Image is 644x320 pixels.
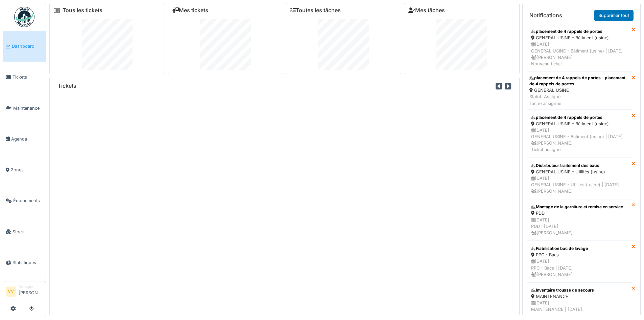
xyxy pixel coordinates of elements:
[408,7,445,14] a: Mes tâches
[527,241,632,282] a: Fiabilisation bac de lavage PPC - Bacs [DATE]PPC - Bacs | [DATE] [PERSON_NAME]
[3,216,46,247] a: Stock
[529,93,629,106] div: Statut: Assigné Tâche assignée
[527,199,632,241] a: Montage de la garniture et remise en service PDD [DATE]PDD | [DATE] [PERSON_NAME]
[531,114,627,121] div: placement de 4 rappels de portes
[531,204,627,210] div: Montage de la garniture et remise en service
[3,93,46,124] a: Maintenance
[3,185,46,216] a: Équipements
[531,217,627,236] div: [DATE] PDD | [DATE] [PERSON_NAME]
[531,252,627,258] div: PPC - Bacs
[6,284,43,300] a: VV Manager[PERSON_NAME]
[531,287,627,293] div: Inventaire trousse de secours
[3,31,46,62] a: Dashboard
[14,7,34,27] img: Badge_color-CXgf-gQk.svg
[529,87,629,93] div: GENERAL USINE
[531,28,627,35] div: placement de 4 rappels de portes
[594,10,634,21] a: Supprimer tout
[13,259,43,266] span: Statistiques
[527,158,632,199] a: Distributeur traitement des eaux GENERAL USINE - Utilités (usine) [DATE]GENERAL USINE - Utilités ...
[531,300,627,319] div: [DATE] MAINTENANCE | [DATE] [PERSON_NAME]
[527,24,632,72] a: placement de 4 rappels de portes GENERAL USINE - Bâtiment (usine) [DATE]GENERAL USINE - Bâtiment ...
[529,75,629,87] div: placement de 4 rappels de portes - placement de 4 rappels de portes
[13,197,43,204] span: Équipements
[13,105,43,111] span: Maintenance
[527,72,632,110] a: placement de 4 rappels de portes - placement de 4 rappels de portes GENERAL USINE Statut: Assigné...
[531,175,627,195] div: [DATE] GENERAL USINE - Utilités (usine) | [DATE] [PERSON_NAME]
[531,163,627,169] div: Distributeur traitement des eaux
[172,7,208,14] a: Mes tickets
[529,12,562,19] h6: Notifications
[11,167,43,173] span: Zones
[12,43,43,49] span: Dashboard
[531,258,627,278] div: [DATE] PPC - Bacs | [DATE] [PERSON_NAME]
[58,83,76,89] h6: Tickets
[3,247,46,278] a: Statistiques
[19,284,43,289] div: Manager
[531,41,627,67] div: [DATE] GENERAL USINE - Bâtiment (usine) | [DATE] [PERSON_NAME] Nouveau ticket
[3,62,46,92] a: Tickets
[290,7,341,14] a: Toutes les tâches
[531,169,627,175] div: GENERAL USINE - Utilités (usine)
[13,229,43,235] span: Stock
[531,293,627,300] div: MAINTENANCE
[531,127,627,153] div: [DATE] GENERAL USINE - Bâtiment (usine) | [DATE] [PERSON_NAME] Ticket assigné
[19,284,43,299] li: [PERSON_NAME]
[531,121,627,127] div: GENERAL USINE - Bâtiment (usine)
[6,286,16,297] li: VV
[63,7,102,14] a: Tous les tickets
[3,154,46,185] a: Zones
[531,246,627,252] div: Fiabilisation bac de lavage
[11,136,43,142] span: Agenda
[531,35,627,41] div: GENERAL USINE - Bâtiment (usine)
[13,74,43,80] span: Tickets
[527,110,632,158] a: placement de 4 rappels de portes GENERAL USINE - Bâtiment (usine) [DATE]GENERAL USINE - Bâtiment ...
[531,210,627,216] div: PDD
[3,124,46,154] a: Agenda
